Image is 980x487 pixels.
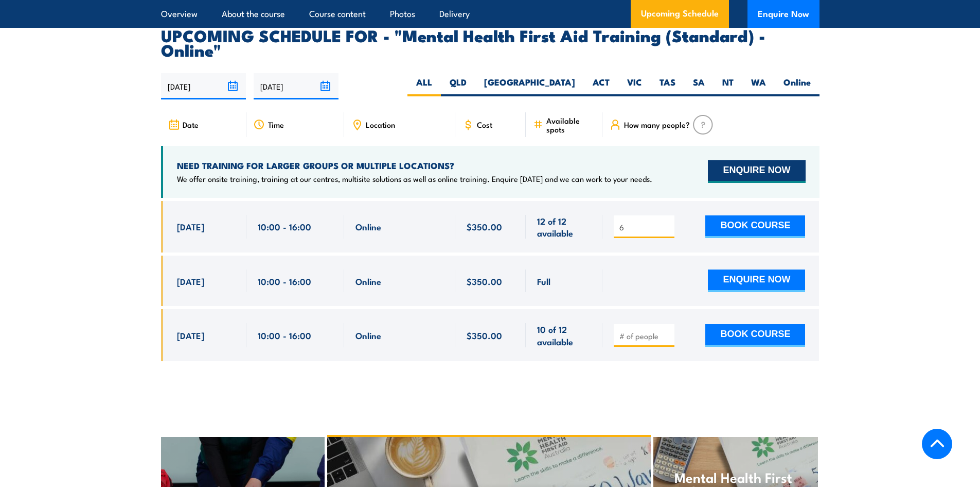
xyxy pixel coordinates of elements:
[366,120,395,129] span: Location
[467,221,502,232] span: $350.00
[708,160,805,183] button: ENQUIRE NOW
[684,76,714,96] label: SA
[258,275,311,287] span: 10:00 - 16:00
[177,221,204,232] span: [DATE]
[268,120,284,129] span: Time
[355,329,381,341] span: Online
[619,331,671,341] input: # of people
[537,323,591,347] span: 10 of 12 available
[624,120,690,129] span: How many people?
[183,120,199,129] span: Date
[355,275,381,287] span: Online
[467,329,502,341] span: $350.00
[714,76,742,96] label: NT
[477,120,492,129] span: Cost
[258,221,311,232] span: 10:00 - 16:00
[546,116,595,133] span: Available spots
[775,76,819,96] label: Online
[441,76,475,96] label: QLD
[618,76,651,96] label: VIC
[584,76,618,96] label: ACT
[742,76,775,96] label: WA
[651,76,684,96] label: TAS
[407,76,441,96] label: ALL
[161,28,819,57] h2: UPCOMING SCHEDULE FOR - "Mental Health First Aid Training (Standard) - Online"
[161,73,246,99] input: From date
[475,76,584,96] label: [GEOGRAPHIC_DATA]
[705,324,805,347] button: BOOK COURSE
[619,222,671,232] input: # of people
[467,275,502,287] span: $350.00
[355,221,381,232] span: Online
[177,174,652,184] p: We offer onsite training, training at our centres, multisite solutions as well as online training...
[708,270,805,292] button: ENQUIRE NOW
[258,329,311,341] span: 10:00 - 16:00
[254,73,338,99] input: To date
[177,160,652,171] h4: NEED TRAINING FOR LARGER GROUPS OR MULTIPLE LOCATIONS?
[537,275,550,287] span: Full
[705,215,805,238] button: BOOK COURSE
[177,329,204,341] span: [DATE]
[177,275,204,287] span: [DATE]
[537,215,591,239] span: 12 of 12 available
